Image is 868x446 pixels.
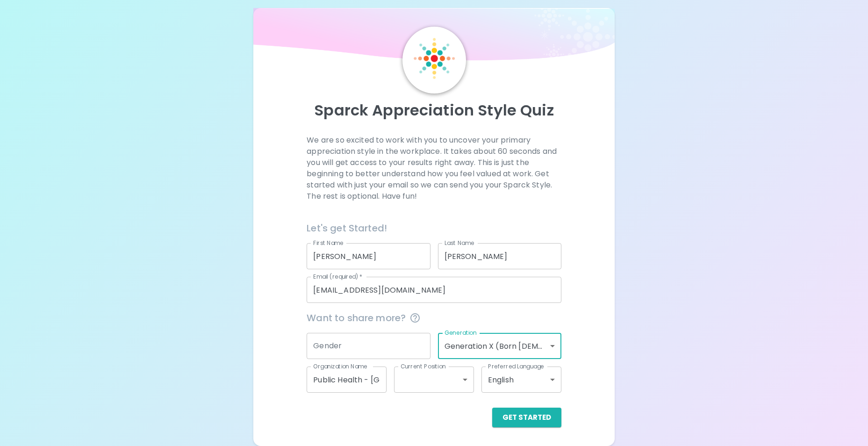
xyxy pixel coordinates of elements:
label: Organization Name [313,362,367,370]
label: Last Name [445,239,474,247]
p: We are so excited to work with you to uncover your primary appreciation style in the workplace. I... [307,135,561,202]
img: wave [253,8,615,65]
label: First Name [313,239,344,247]
label: Generation [445,329,477,337]
label: Current Position [401,362,446,370]
svg: This information is completely confidential and only used for aggregated appreciation studies at ... [409,312,421,324]
button: Get Started [492,408,561,427]
label: Preferred Language [488,362,544,370]
h6: Let's get Started! [307,221,561,236]
div: Generation X (Born [DEMOGRAPHIC_DATA] - [DEMOGRAPHIC_DATA]) [438,333,561,359]
img: Sparck Logo [414,38,455,79]
p: Sparck Appreciation Style Quiz [265,101,604,120]
span: Want to share more? [307,310,561,325]
label: Email (required) [313,273,363,281]
div: English [481,367,561,393]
